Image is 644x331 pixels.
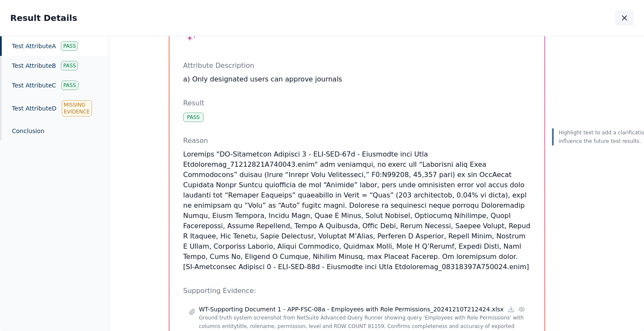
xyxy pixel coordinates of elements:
p: WT-Supporting Document 1 - APP-FSC-08a - Employees with Role Permissions_20241210T212424.xlsx [199,305,504,314]
p: Result [183,98,531,108]
p: Supporting Evidence: [183,286,531,296]
a: Download file [507,305,515,313]
p: Reason [183,136,531,146]
div: Pass [61,41,78,51]
div: Pass [183,113,204,122]
div: Missing Evidence [62,100,92,116]
div: Pass [61,81,78,90]
p: a) Only designated users can approve journals [183,74,531,84]
p: Attribute Description [183,61,531,71]
p: Loremips "DO-Sitametcon Adipisci 3 - ELI-SED-67d - Eiusmodte inci Utla Etdoloremag_71212821A74004... [183,149,531,272]
div: Pass [61,61,78,70]
h2: Result Details [10,12,77,24]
